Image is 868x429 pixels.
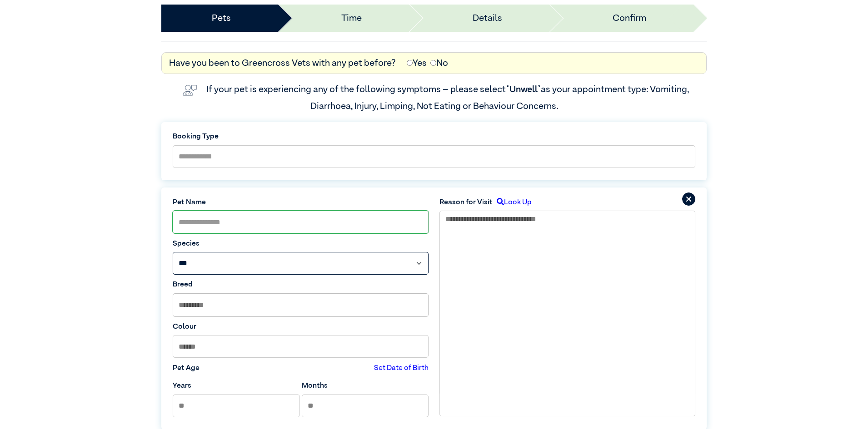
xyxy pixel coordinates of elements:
label: Look Up [493,197,531,208]
label: Months [302,380,328,391]
input: No [430,60,436,66]
label: Pet Name [173,197,429,208]
label: Years [173,380,191,391]
label: Species [173,238,429,249]
input: Yes [407,60,413,66]
span: “Unwell” [506,85,541,94]
label: Breed [173,279,429,290]
label: Yes [407,56,427,70]
label: Booking Type [173,131,695,142]
label: Colour [173,321,429,332]
img: vet [179,81,201,99]
label: Have you been to Greencross Vets with any pet before? [169,56,396,70]
label: No [430,56,448,70]
label: Pet Age [173,363,200,374]
label: Reason for Visit [439,197,493,208]
a: Pets [212,11,231,25]
label: If your pet is experiencing any of the following symptoms – please select as your appointment typ... [206,85,691,110]
label: Set Date of Birth [374,363,429,374]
